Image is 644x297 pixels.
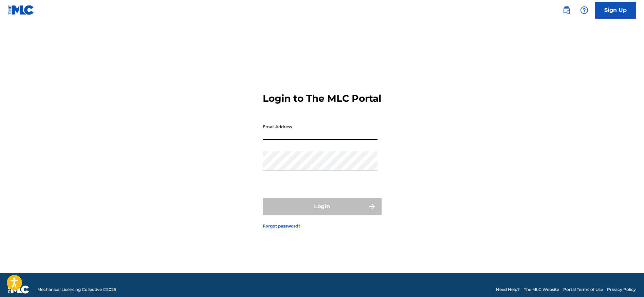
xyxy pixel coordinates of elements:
img: MLC Logo [8,5,34,15]
a: Portal Terms of Use [563,286,603,293]
span: Mechanical Licensing Collective © 2025 [37,286,116,293]
a: Need Help? [496,286,520,293]
img: logo [8,285,29,294]
a: The MLC Website [524,286,559,293]
a: Sign Up [595,2,636,19]
a: Forgot password? [263,223,300,229]
a: Privacy Policy [607,286,636,293]
img: help [580,6,588,14]
a: Public Search [560,3,573,17]
div: Help [577,3,591,17]
h3: Login to The MLC Portal [263,93,381,104]
img: search [563,6,571,14]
